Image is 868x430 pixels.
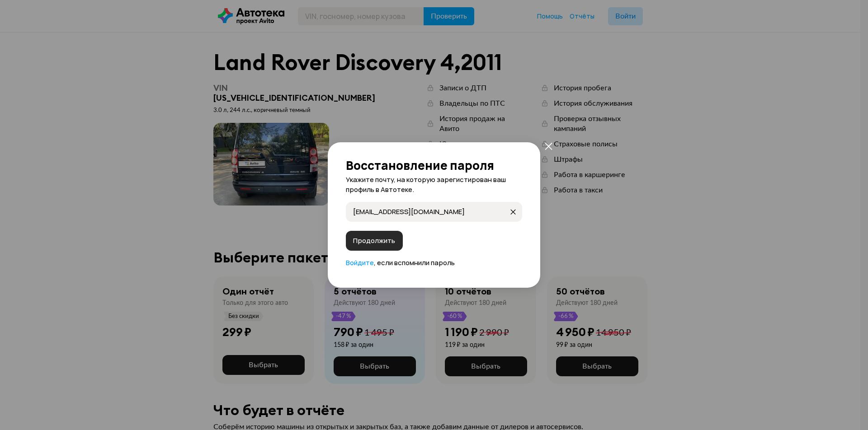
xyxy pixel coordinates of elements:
[346,258,374,267] a: Войдите
[346,159,522,172] h2: Восстановление пароля
[346,231,403,251] button: Продолжить
[506,205,520,219] button: закрыть
[346,175,522,195] p: Укажите почту, на которую зарегистирован ваш профиль в Автотеке.
[353,236,395,245] span: Продолжить
[540,138,557,154] button: закрыть
[346,258,522,268] p: , если вспомнили пароль
[353,207,509,216] input: закрыть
